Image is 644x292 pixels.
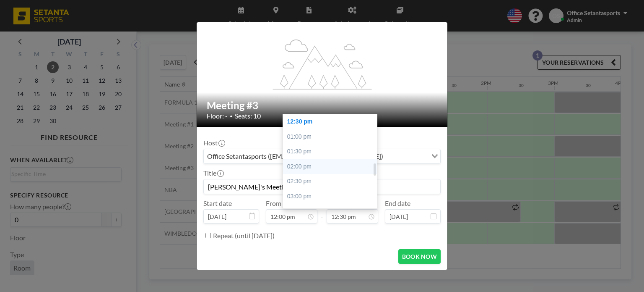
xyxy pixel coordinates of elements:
div: 03:30 pm [283,204,381,219]
input: Search for option [386,151,426,162]
div: 02:00 pm [283,159,381,174]
label: Host [203,139,224,147]
div: 03:00 pm [283,189,381,204]
input: Office's reservation [204,179,440,194]
div: 01:00 pm [283,129,381,145]
div: 01:30 pm [283,144,381,159]
span: - [321,202,323,221]
div: Search for option [204,149,440,163]
label: From [266,199,281,208]
label: Repeat (until [DATE]) [213,231,275,240]
div: 02:30 pm [283,174,381,189]
span: Seats: 10 [235,112,261,120]
span: • [230,113,233,119]
label: Title [203,169,223,177]
button: BOOK NOW [398,249,441,264]
label: End date [385,199,410,208]
h2: Meeting #3 [207,99,438,112]
span: Floor: - [207,112,228,120]
g: flex-grow: 1.2; [273,39,372,89]
label: Start date [203,199,232,208]
div: 12:30 pm [283,114,381,129]
span: Office Setantasports ([EMAIL_ADDRESS][DOMAIN_NAME]) [205,151,385,162]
